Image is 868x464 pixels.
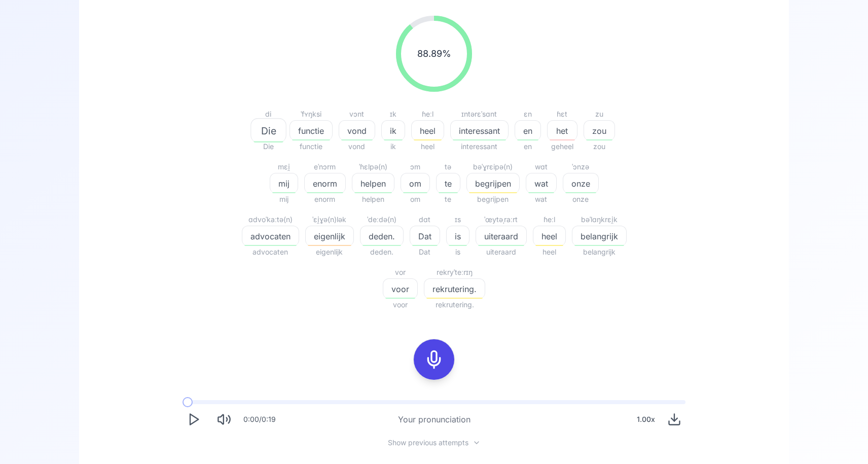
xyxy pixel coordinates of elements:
span: Die [251,123,285,138]
div: tə [436,161,460,173]
span: heel [412,125,444,137]
div: ˈɛi̯ɣə(n)lək [305,213,354,226]
span: voor [383,299,418,311]
span: ik [382,125,405,137]
div: ɪk [381,108,405,120]
div: ɑdvoˈkaːtə(n) [242,213,299,226]
div: zu [584,108,615,120]
span: enorm [304,193,346,205]
div: ɔm [401,161,430,173]
span: interessant [451,125,508,137]
span: belangrijk [572,230,626,242]
span: voor [383,283,417,295]
button: het [547,120,577,140]
span: te [436,193,460,205]
span: uiteraard [476,246,527,258]
span: deden. [360,246,404,258]
span: Dat [410,230,440,242]
span: advocaten [242,246,299,258]
div: bəˈɣrɛipə(n) [466,161,520,173]
span: begrijpen [466,193,520,205]
span: Die [254,140,283,153]
button: functie [290,120,333,140]
div: 0:00 / 0:19 [243,414,276,424]
div: vor [383,266,418,278]
button: wat [526,173,557,193]
button: deden. [360,226,404,246]
span: enorm [305,177,345,190]
div: ɦeːl [533,213,566,226]
span: functie [290,125,332,137]
div: eˈnɔrm [304,161,346,173]
button: Mute [213,408,235,431]
div: ɛn [515,108,541,120]
button: advocaten [242,226,299,246]
div: ɦeːl [411,108,444,120]
button: Dat [410,226,440,246]
span: eigenlijk [305,246,354,258]
span: uiteraard [476,230,526,242]
span: geheel [547,140,577,153]
div: wɑt [526,161,557,173]
button: rekrutering. [424,278,485,299]
div: ˈœytəˌraːrt [476,213,527,226]
span: deden. [360,230,403,242]
span: mij [270,193,298,205]
button: Show previous attempts [380,439,489,447]
div: ɪntərɛˈsɑnt [450,108,509,120]
span: vond [339,140,375,153]
div: ɦɛt [547,108,577,120]
div: bəˈlɑŋkrɛi̯k [572,213,627,226]
span: advocaten [242,230,299,242]
div: mɛi̯ [270,161,298,173]
div: dɑt [410,213,440,226]
span: onze [563,177,598,190]
button: heel [411,120,444,140]
div: ˈɔnzə [563,161,599,173]
button: en [515,120,541,140]
span: is [446,246,469,258]
div: ˈdeːdə(n) [360,213,404,226]
div: ˈɦɛlpə(n) [352,161,394,173]
span: 88.89 % [417,47,451,61]
span: het [548,125,577,137]
div: 1.00 x [633,409,659,430]
span: rekrutering. [424,283,485,295]
span: vond [339,125,375,137]
span: helpen [352,193,394,205]
button: ik [381,120,405,140]
button: voor [383,278,418,299]
button: om [401,173,430,193]
button: uiteraard [476,226,527,246]
span: rekrutering. [424,299,485,311]
span: en [515,140,541,153]
button: enorm [304,173,346,193]
button: Die [254,120,283,140]
button: zou [584,120,615,140]
button: helpen [352,173,394,193]
button: belangrijk [572,226,627,246]
div: di [254,108,283,120]
button: Download audio [663,408,685,431]
span: heel [533,246,566,258]
span: is [447,230,469,242]
button: heel [533,226,566,246]
span: om [401,177,429,190]
button: begrijpen [466,173,520,193]
span: ik [381,140,405,153]
div: rekryˈteːrɪŋ [424,266,485,278]
span: Dat [410,246,440,258]
span: functie [290,140,333,153]
button: is [446,226,469,246]
span: interessant [450,140,509,153]
div: ˈfʏŋksi [290,108,333,120]
button: eigenlijk [305,226,354,246]
span: heel [533,230,565,242]
button: onze [563,173,599,193]
span: onze [563,193,599,205]
span: heel [411,140,444,153]
span: wat [526,177,556,190]
div: Your pronunciation [398,413,471,425]
button: Play [183,408,205,431]
span: eigenlijk [306,230,353,242]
